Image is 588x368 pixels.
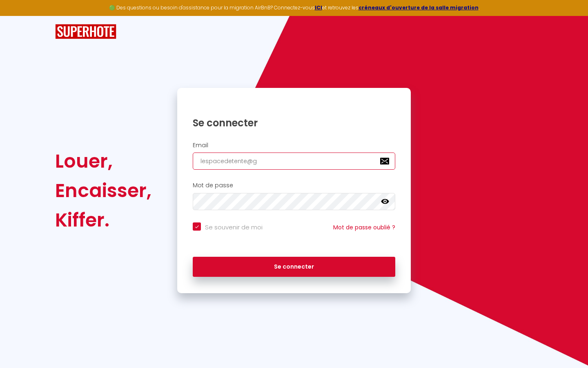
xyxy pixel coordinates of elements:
[55,146,151,176] div: Louer,
[193,117,395,129] h1: Se connecter
[55,24,116,39] img: SuperHote logo
[55,205,151,235] div: Kiffer.
[193,257,395,277] button: Se connecter
[359,4,479,11] a: créneaux d'ouverture de la salle migration
[193,182,395,189] h2: Mot de passe
[333,223,395,231] a: Mot de passe oublié ?
[315,4,322,11] a: ICI
[193,153,395,170] input: Ton Email
[193,142,395,149] h2: Email
[55,176,151,205] div: Encaisser,
[7,3,31,28] button: Ouvrir le widget de chat LiveChat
